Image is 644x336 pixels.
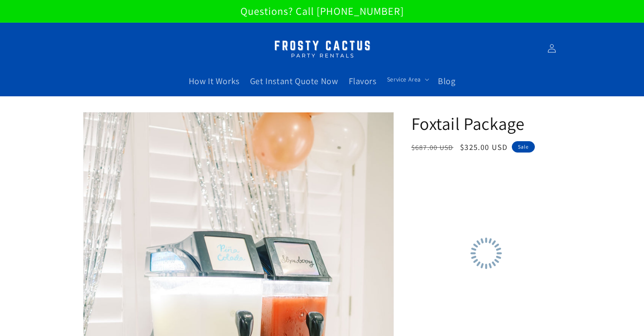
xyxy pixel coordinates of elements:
[433,70,460,92] a: Blog
[387,75,421,83] span: Service Area
[268,35,377,62] img: Margarita Machine Rental in Scottsdale, Phoenix, Tempe, Chandler, Gilbert, Mesa and Maricopa
[245,70,344,92] a: Get Instant Quote Now
[438,75,455,87] span: Blog
[189,75,240,87] span: How It Works
[250,75,338,87] span: Get Instant Quote Now
[344,70,382,92] a: Flavors
[349,75,377,87] span: Flavors
[382,70,433,88] summary: Service Area
[411,112,561,135] h1: Foxtail Package
[512,141,535,153] span: Sale
[411,143,454,152] s: $687.00 USD
[184,70,245,92] a: How It Works
[460,142,507,152] span: $325.00 USD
